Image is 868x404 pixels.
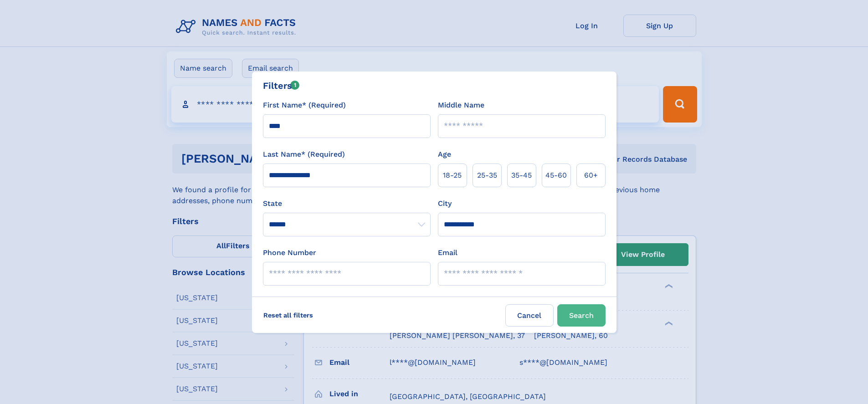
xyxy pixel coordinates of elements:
[438,100,484,111] label: Middle Name
[263,247,316,258] label: Phone Number
[263,100,346,111] label: First Name* (Required)
[584,170,598,181] span: 60+
[505,304,554,327] label: Cancel
[477,170,497,181] span: 25‑35
[438,247,457,258] label: Email
[257,304,319,326] label: Reset all filters
[438,149,451,160] label: Age
[511,170,532,181] span: 35‑45
[443,170,462,181] span: 18‑25
[545,170,567,181] span: 45‑60
[263,79,300,92] div: Filters
[438,198,452,209] label: City
[263,198,431,209] label: State
[557,304,606,327] button: Search
[263,149,345,160] label: Last Name* (Required)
